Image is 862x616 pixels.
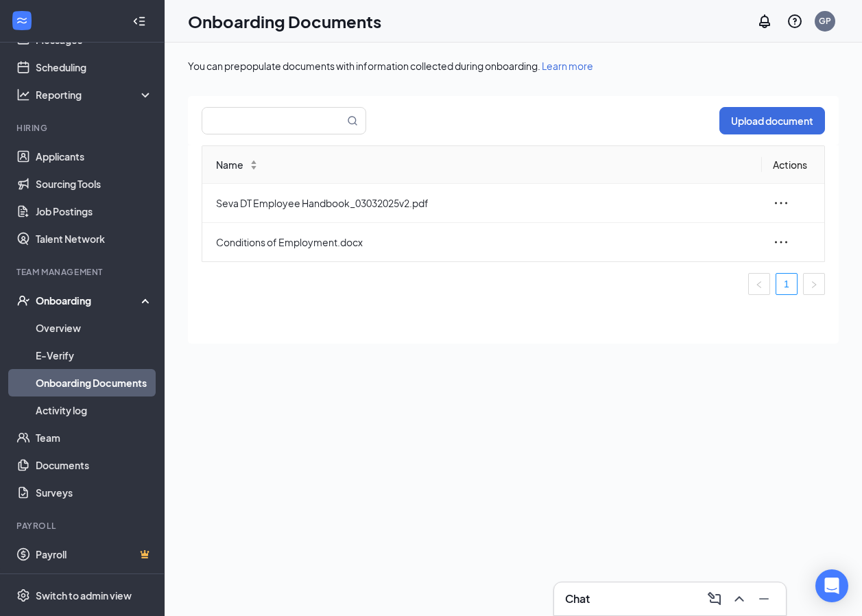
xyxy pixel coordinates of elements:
a: Scheduling [36,54,153,81]
div: Payroll [16,520,150,532]
a: Sourcing Tools [36,170,153,198]
span: ellipsis [773,195,789,211]
a: Documents [36,451,153,479]
button: left [748,273,770,295]
a: E-Verify [36,342,153,369]
svg: Analysis [16,88,30,102]
h1: Onboarding Documents [188,10,381,33]
span: Name [216,157,243,172]
svg: MagnifyingGlass [347,115,358,126]
div: Hiring [16,122,150,134]
span: left [755,281,763,289]
span: ellipsis [773,234,789,250]
div: GP [819,15,831,27]
a: Team [36,424,153,451]
div: Team Management [16,266,150,278]
svg: ComposeMessage [706,591,723,607]
div: Open Intercom Messenger [815,569,848,602]
svg: Notifications [756,13,773,29]
div: Reporting [36,88,154,102]
button: ComposeMessage [704,588,726,610]
a: Overview [36,314,153,342]
li: Next Page [803,273,825,295]
a: PayrollCrown [36,541,153,568]
svg: UserCheck [16,294,30,307]
svg: Collapse [132,14,146,28]
th: Actions [762,146,824,184]
span: Seva DT Employee Handbook_03032025v2.pdf [216,196,751,211]
a: 1 [776,274,797,294]
span: right [810,281,818,289]
svg: Minimize [756,591,772,607]
a: Onboarding Documents [36,369,153,396]
h3: Chat [565,591,590,606]
button: Upload document [719,107,825,134]
button: right [803,273,825,295]
a: Talent Network [36,225,153,252]
span: Conditions of Employment.docx [216,235,751,250]
button: ChevronUp [728,588,750,610]
a: Applicants [36,143,153,170]
svg: Settings [16,589,30,602]
a: Job Postings [36,198,153,225]
svg: QuestionInfo [787,13,803,29]
svg: ChevronUp [731,591,747,607]
div: Switch to admin view [36,589,132,602]
li: Previous Page [748,273,770,295]
span: ↓ [249,165,259,169]
a: Activity log [36,396,153,424]
a: Learn more [542,60,593,72]
button: Minimize [753,588,775,610]
div: You can prepopulate documents with information collected during onboarding. [188,59,839,73]
div: Onboarding [36,294,141,307]
span: ↑ [249,161,259,165]
a: Surveys [36,479,153,506]
li: 1 [776,273,798,295]
svg: WorkstreamLogo [15,14,29,27]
